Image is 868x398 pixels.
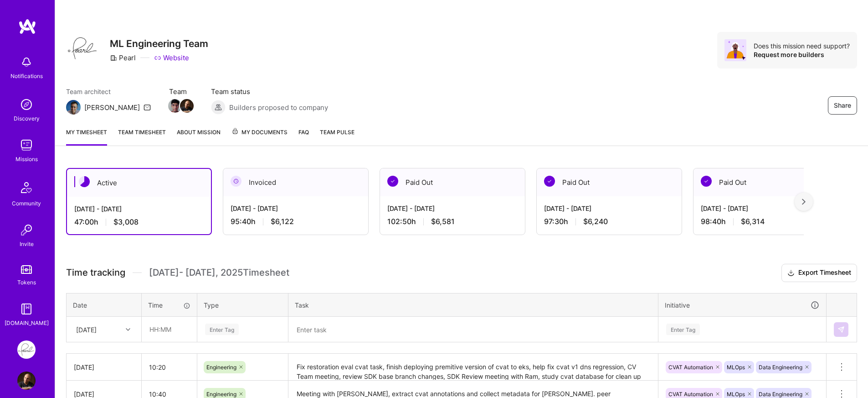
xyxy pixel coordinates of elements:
div: 47:00 h [74,217,204,227]
i: icon Download [787,268,795,278]
div: Initiative [665,300,820,310]
div: 98:40 h [701,217,831,226]
div: Enter Tag [666,322,700,336]
img: Team Member Avatar [168,99,182,113]
div: Invite [20,239,34,249]
div: Invoiced [223,168,368,196]
img: Builders proposed to company [211,100,226,115]
img: guide book [17,300,36,318]
span: Builders proposed to company [229,103,328,112]
a: Pearl: ML Engineering Team [15,340,38,359]
img: right [802,199,806,205]
div: [DATE] - [DATE] [544,204,674,213]
div: Does this mission need support? [754,42,850,50]
img: Avatar [724,39,746,61]
input: HH:MM [142,355,197,379]
button: Export Timesheet [781,264,857,282]
span: Team status [211,87,328,96]
a: FAQ [298,127,309,146]
img: discovery [17,95,36,114]
div: Paid Out [380,168,525,196]
img: Invite [17,221,36,239]
div: 95:40 h [231,217,361,226]
img: Company Logo [66,32,99,65]
div: Enter Tag [205,322,239,336]
div: [DATE] - [DATE] [701,204,831,213]
span: Team Pulse [320,129,354,136]
img: Paid Out [701,176,712,187]
div: [DATE] [76,325,97,334]
span: $6,122 [271,217,294,226]
img: Pearl: ML Engineering Team [17,340,36,359]
img: Submit [837,326,845,333]
div: Discovery [14,114,40,123]
i: icon Mail [144,104,151,111]
span: Time tracking [66,267,125,278]
img: Invoiced [231,176,241,187]
img: teamwork [17,136,36,154]
div: [DATE] [74,362,134,372]
span: Engineering [206,391,236,398]
div: [DATE] - [DATE] [387,204,518,213]
div: 97:30 h [544,217,674,226]
span: $6,314 [741,217,765,226]
span: $6,240 [583,217,608,226]
div: Paid Out [693,168,838,196]
img: Paid Out [544,176,555,187]
span: $6,581 [431,217,455,226]
span: My Documents [231,127,288,137]
a: About Mission [177,127,221,146]
a: User Avatar [15,372,38,390]
i: icon CompanyGray [110,54,117,62]
div: Community [12,199,41,208]
span: CVAT Automation [668,391,713,398]
div: Pearl [110,53,136,63]
a: Team Member Avatar [181,98,193,114]
a: Team Pulse [320,127,354,146]
div: Time [148,300,190,310]
a: Team timesheet [118,127,166,146]
th: Task [288,293,658,317]
span: Share [834,101,851,110]
div: Tokens [17,278,36,287]
div: Missions [15,154,38,164]
div: Notifications [10,71,43,81]
th: Date [67,293,142,317]
span: $3,008 [113,217,139,227]
a: Team Member Avatar [169,98,181,114]
a: My Documents [231,127,288,146]
span: MLOps [727,364,745,371]
div: [PERSON_NAME] [84,103,140,112]
img: logo [18,18,36,35]
img: Team Member Avatar [180,99,194,113]
th: Type [197,293,288,317]
img: bell [17,53,36,71]
img: Community [15,177,37,199]
div: Request more builders [754,50,850,59]
a: My timesheet [66,127,107,146]
img: tokens [21,265,32,274]
span: Data Engineering [759,391,802,398]
span: Team architect [66,87,151,96]
span: Data Engineering [759,364,802,371]
input: HH:MM [142,317,196,341]
img: Active [79,176,90,187]
span: Team [169,87,193,96]
div: Paid Out [537,168,682,196]
div: 102:50 h [387,217,518,226]
span: Engineering [206,364,236,371]
span: MLOps [727,391,745,398]
span: [DATE] - [DATE] , 2025 Timesheet [149,267,289,278]
div: [DOMAIN_NAME] [5,318,49,328]
i: icon Chevron [126,327,130,332]
button: Share [828,96,857,115]
span: CVAT Automation [668,364,713,371]
img: Team Architect [66,100,81,115]
img: Paid Out [387,176,398,187]
img: User Avatar [17,372,36,390]
a: Website [154,53,189,63]
textarea: Fix restoration eval cvat task, finish deploying premitive version of cvat to eks, help fix cvat ... [289,355,657,380]
div: [DATE] - [DATE] [231,204,361,213]
div: Active [67,169,211,197]
div: [DATE] - [DATE] [74,204,204,214]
